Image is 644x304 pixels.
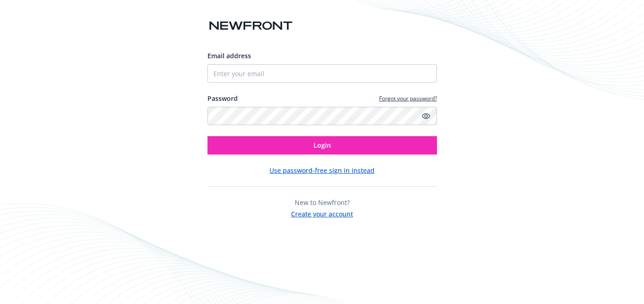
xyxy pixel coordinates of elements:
input: Enter your email [207,64,437,83]
label: Password [207,94,238,103]
span: Login [314,141,331,149]
a: Forgot your password? [379,94,437,102]
img: Newfront logo [207,18,294,34]
span: Email address [207,51,251,60]
a: Show password [420,111,431,122]
button: Use password-free sign in instead [269,166,375,175]
button: Create your account [291,207,353,219]
input: Enter your password [207,107,437,125]
span: New to Newfront? [295,198,350,207]
button: Login [207,136,437,155]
